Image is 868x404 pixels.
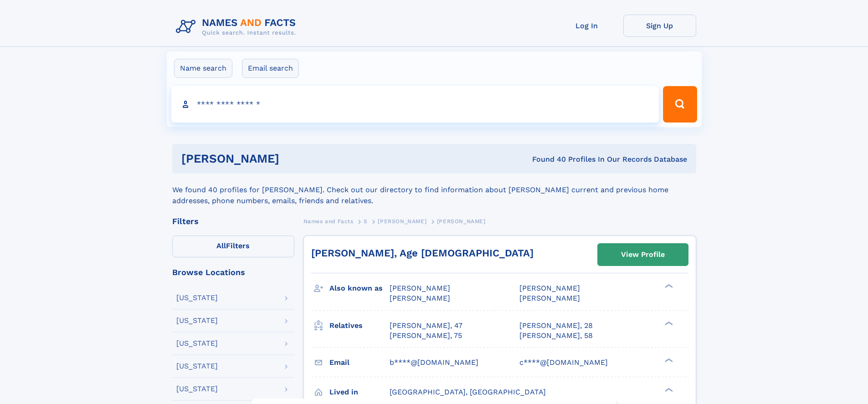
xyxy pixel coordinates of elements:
[623,15,696,37] a: Sign Up
[390,321,462,331] a: [PERSON_NAME], 47
[364,218,368,225] span: S
[621,244,665,265] div: View Profile
[390,388,546,396] span: [GEOGRAPHIC_DATA], [GEOGRAPHIC_DATA]
[519,284,580,292] span: [PERSON_NAME]
[519,321,593,331] a: [PERSON_NAME], 28
[663,320,673,326] div: ❯
[242,59,299,78] label: Email search
[364,215,368,227] a: S
[172,174,696,206] div: We found 40 profiles for [PERSON_NAME]. Check out our directory to find information about [PERSON...
[172,15,303,39] img: Logo Names and Facts
[311,247,534,259] a: [PERSON_NAME], Age [DEMOGRAPHIC_DATA]
[550,15,623,37] a: Log In
[176,363,218,370] div: [US_STATE]
[406,154,687,164] div: Found 40 Profiles In Our Records Database
[390,284,450,292] span: [PERSON_NAME]
[663,387,673,393] div: ❯
[378,218,426,225] span: [PERSON_NAME]
[176,294,218,302] div: [US_STATE]
[181,153,406,164] h1: [PERSON_NAME]
[329,355,390,370] h3: Email
[663,86,697,123] button: Search Button
[176,340,218,347] div: [US_STATE]
[174,59,232,78] label: Name search
[390,331,462,341] a: [PERSON_NAME], 75
[329,281,390,296] h3: Also known as
[172,268,294,276] div: Browse Locations
[172,235,294,257] label: Filters
[216,241,226,250] span: All
[437,218,486,225] span: [PERSON_NAME]
[378,215,426,227] a: [PERSON_NAME]
[303,215,354,227] a: Names and Facts
[663,283,673,289] div: ❯
[176,385,218,393] div: [US_STATE]
[172,217,294,225] div: Filters
[519,331,593,341] a: [PERSON_NAME], 58
[329,318,390,333] h3: Relatives
[329,384,390,400] h3: Lived in
[390,294,450,302] span: [PERSON_NAME]
[598,244,688,266] a: View Profile
[663,357,673,363] div: ❯
[171,86,659,123] input: search input
[519,294,580,302] span: [PERSON_NAME]
[176,317,218,324] div: [US_STATE]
